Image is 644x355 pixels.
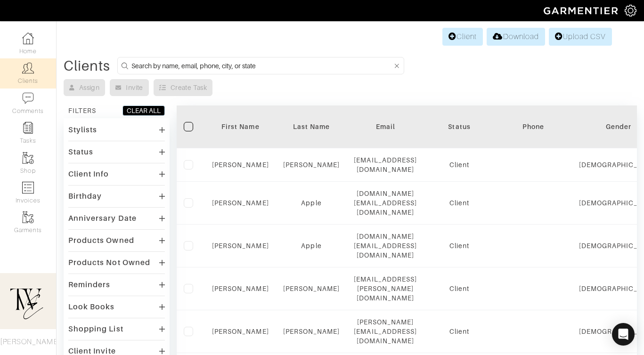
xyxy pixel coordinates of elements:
[212,328,269,335] a: [PERSON_NAME]
[625,5,636,16] img: gear-icon-white-bd11855cb880d31180b6d7d6211b90ccbf57a29d726f0c71d8c61bd08dd39cc2.png
[68,106,96,115] div: FILTERS
[283,285,340,292] a: [PERSON_NAME]
[68,324,123,334] div: Shopping List
[205,105,276,148] th: Toggle SortBy
[68,214,137,223] div: Anniversary Date
[431,122,488,131] div: Status
[212,242,269,250] a: [PERSON_NAME]
[301,242,321,250] a: Apple
[22,122,34,134] img: reminder-icon-8004d30b9f0a5d33ae49ab947aed9ed385cf756f9e5892f1edd6e32f2345188e.png
[68,192,102,201] div: Birthday
[301,199,321,207] a: Apple
[122,105,165,116] button: CLEAR ALL
[549,28,612,46] a: Upload CSV
[22,182,34,194] img: orders-icon-0abe47150d42831381b5fb84f609e132dff9fe21cb692f30cb5eec754e2cba89.png
[212,161,269,169] a: [PERSON_NAME]
[68,169,109,179] div: Client Info
[68,147,93,157] div: Status
[212,285,269,292] a: [PERSON_NAME]
[68,236,134,245] div: Products Owned
[354,122,417,131] div: Email
[276,105,347,148] th: Toggle SortBy
[131,60,392,72] input: Search by name, email, phone, city, or state
[431,284,488,293] div: Client
[431,198,488,208] div: Client
[22,62,34,74] img: clients-icon-6bae9207a08558b7cb47a8932f037763ab4055f8c8b6bfacd5dc20c3e0201464.png
[127,106,161,115] div: CLEAR ALL
[431,241,488,250] div: Client
[502,122,565,131] div: Phone
[487,28,545,46] a: Download
[68,302,115,312] div: Look Books
[442,28,483,46] a: Client
[354,155,417,174] div: [EMAIL_ADDRESS][DOMAIN_NAME]
[431,160,488,169] div: Client
[539,2,625,19] img: garmentier-logo-header-white-b43fb05a5012e4ada735d5af1a66efaba907eab6374d6393d1fbf88cb4ef424d.png
[22,211,34,223] img: garments-icon-b7da505a4dc4fd61783c78ac3ca0ef83fa9d6f193b1c9dc38574b1d14d53ca28.png
[283,122,340,131] div: Last Name
[212,122,269,131] div: First Name
[354,189,417,217] div: [DOMAIN_NAME][EMAIL_ADDRESS][DOMAIN_NAME]
[68,258,150,267] div: Products Not Owned
[431,327,488,336] div: Client
[22,152,34,164] img: garments-icon-b7da505a4dc4fd61783c78ac3ca0ef83fa9d6f193b1c9dc38574b1d14d53ca28.png
[68,280,110,290] div: Reminders
[64,61,110,71] div: Clients
[424,105,495,148] th: Toggle SortBy
[68,125,97,135] div: Stylists
[212,199,269,207] a: [PERSON_NAME]
[283,328,340,335] a: [PERSON_NAME]
[22,92,34,104] img: comment-icon-a0a6a9ef722e966f86d9cbdc48e553b5cf19dbc54f86b18d962a5391bc8f6eb6.png
[22,32,34,44] img: dashboard-icon-dbcd8f5a0b271acd01030246c82b418ddd0df26cd7fceb0bd07c9910d44c42f6.png
[612,323,635,346] div: Open Intercom Messenger
[354,232,417,260] div: [DOMAIN_NAME][EMAIL_ADDRESS][DOMAIN_NAME]
[283,161,340,169] a: [PERSON_NAME]
[354,317,417,346] div: [PERSON_NAME][EMAIL_ADDRESS][DOMAIN_NAME]
[354,274,417,303] div: [EMAIL_ADDRESS][PERSON_NAME][DOMAIN_NAME]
